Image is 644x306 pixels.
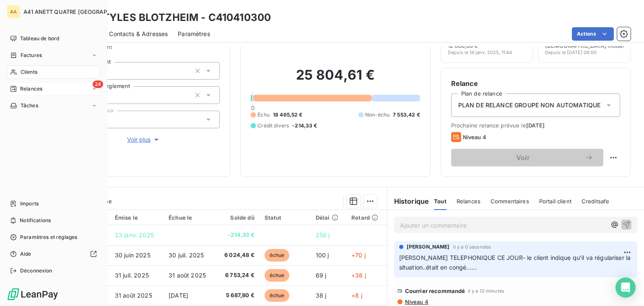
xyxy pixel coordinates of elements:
button: Actions [572,27,614,41]
span: Relances [20,85,42,93]
span: 24 [93,80,103,88]
span: Paramètres et réglages [20,233,77,241]
span: Prochaine relance prévue le [451,122,620,129]
div: Open Intercom Messenger [615,277,636,298]
span: [DATE] [169,292,188,299]
span: 38 j [316,292,327,299]
span: Portail client [539,198,571,205]
span: Clients [21,68,37,76]
span: Depuis le [DATE] 08:00 [545,50,597,55]
span: [DATE] [526,122,545,129]
a: Aide [7,247,100,261]
button: Voir [451,149,603,166]
span: Paramètres [178,30,210,38]
span: Creditsafe [582,198,610,205]
span: 31 juil. 2025 [115,272,149,279]
span: +8 j [351,292,362,299]
span: 258 j [316,231,330,239]
span: Factures [21,52,42,59]
span: Niveau 4 [463,134,486,140]
span: Voir [461,154,585,161]
span: +38 j [351,272,366,279]
span: +70 j [351,252,366,259]
div: Émise le [115,214,158,221]
span: Imports [20,200,39,207]
div: Délai [316,214,341,221]
div: Retard [351,214,382,221]
span: 100 j [316,252,329,259]
span: PLAN DE RELANCE GROUPE NON AUTOMATIQUE [458,101,601,109]
span: Échu [257,111,270,119]
span: Tâches [21,102,38,109]
span: Déconnexion [20,267,52,275]
span: 23 janv. 2025 [115,231,154,239]
button: Voir plus [68,135,220,144]
span: Crédit divers [257,122,289,130]
span: 31 août 2025 [169,272,206,279]
span: Relances [457,198,480,205]
span: [PERSON_NAME] [407,243,450,251]
img: Logo LeanPay [7,288,59,301]
span: -214,33 € [221,231,254,239]
span: Aide [20,250,31,258]
span: Notifications [20,217,51,224]
h6: Relance [451,78,620,88]
span: [PERSON_NAME] TELEPHONIQUE CE JOUR- le client indique qu'il va régulariser la situation..était en... [399,254,633,271]
span: 6 753,24 € [221,271,254,280]
div: Échue le [169,214,210,221]
span: il y a 12 minutes [468,288,505,293]
span: Non-échu [365,111,390,119]
span: 6 024,48 € [221,251,254,259]
span: Courrier recommandé [405,288,465,294]
div: Statut [265,214,306,221]
span: 5 687,80 € [221,291,254,300]
span: Contacts & Adresses [109,30,168,38]
h3: IBIS STYLES BLOTZHEIM - C410410300 [74,10,271,25]
span: 69 j [316,272,327,279]
span: 0 [251,104,254,111]
div: AA [7,5,20,18]
span: Commentaires [491,198,529,205]
h6: Historique [387,196,429,206]
span: échue [265,289,290,302]
span: -214,33 € [292,122,317,130]
span: échue [265,249,290,262]
span: A41 ANETT QUATRE [GEOGRAPHIC_DATA][PERSON_NAME] [23,8,181,15]
span: échue [265,269,290,282]
span: 31 août 2025 [115,292,152,299]
span: Niveau 4 [404,298,428,305]
span: Propriétés Client [68,44,220,55]
div: Solde dû [221,214,254,221]
span: Voir plus [127,135,161,144]
span: 7 553,42 € [393,111,420,119]
span: 30 juil. 2025 [169,252,204,259]
span: 30 juin 2025 [115,252,151,259]
span: il y a 0 secondes [453,244,491,249]
span: 18 465,52 € [273,111,303,119]
span: Tout [434,198,447,205]
h2: 25 804,61 € [251,67,420,92]
span: Tableau de bord [20,35,59,42]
